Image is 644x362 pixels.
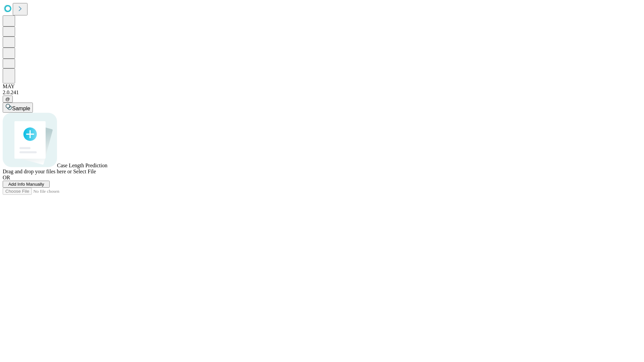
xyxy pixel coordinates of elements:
div: 2.0.241 [3,89,641,96]
span: @ [5,97,10,102]
button: Add Info Manually [3,181,50,188]
span: Drag and drop your files here or [3,169,72,174]
span: Add Info Manually [8,182,44,187]
span: OR [3,175,10,180]
span: Sample [12,106,30,111]
span: Case Length Prediction [57,163,107,168]
div: MAY [3,83,641,89]
button: @ [3,96,13,103]
span: Select File [73,169,96,174]
button: Sample [3,103,33,113]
